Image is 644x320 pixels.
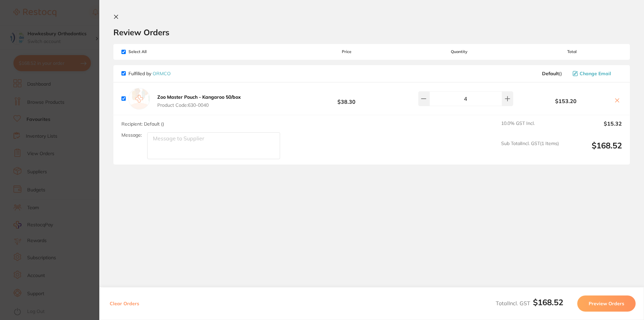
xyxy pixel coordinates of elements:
span: 10.0 % GST Incl. [501,121,559,135]
p: Fulfilled by [128,71,171,76]
span: Total [522,49,622,54]
button: Zoo Master Pouch - Kangaroo 50/box Product Code:630-0040 [155,94,243,108]
button: Preview Orders [577,295,636,312]
b: Zoo Master Pouch - Kangaroo 50/box [157,94,241,100]
b: Default [542,71,559,77]
button: Change Email [571,71,622,77]
a: ORMCO [153,71,171,77]
output: $15.32 [564,121,622,135]
span: Change Email [580,71,611,76]
b: $168.52 [533,297,563,307]
button: Clear Orders [108,295,141,312]
span: Sub Total Incl. GST ( 1 Items) [501,141,559,159]
output: $168.52 [564,141,622,159]
b: $38.30 [297,92,396,105]
img: empty.jpg [128,88,150,109]
label: Message: [121,132,142,138]
b: $153.20 [522,98,610,104]
span: Recipient: Default ( ) [121,121,164,127]
h2: Review Orders [113,27,630,37]
span: Total Incl. GST [496,300,563,307]
span: Product Code: 630-0040 [157,102,241,108]
span: ( ) [542,71,562,76]
span: Select All [121,49,189,54]
span: Quantity [397,49,522,54]
span: Price [297,49,396,54]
